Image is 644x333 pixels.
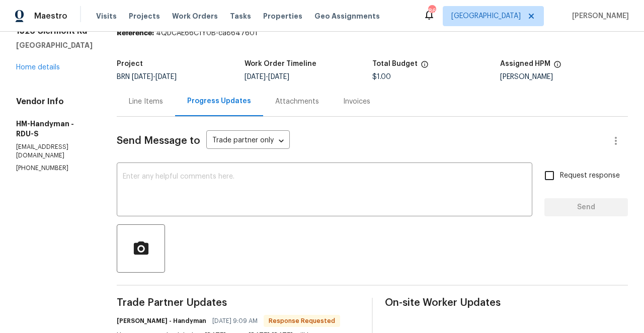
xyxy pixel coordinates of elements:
span: Maestro [34,11,67,21]
p: [EMAIL_ADDRESS][DOMAIN_NAME] [16,143,93,160]
span: On-site Worker Updates [385,298,628,308]
span: [DATE] [245,73,266,80]
h5: Work Order Timeline [245,60,316,67]
h5: [GEOGRAPHIC_DATA] [16,40,93,50]
span: Tasks [230,13,251,20]
span: Send Message to [117,136,200,146]
a: Home details [16,64,60,71]
span: [DATE] [155,73,177,80]
span: The total cost of line items that have been proposed by Opendoor. This sum includes line items th... [421,60,429,73]
div: Invoices [343,97,370,107]
span: Trade Partner Updates [117,298,360,308]
span: Response Requested [265,316,339,326]
span: BRN [117,73,177,80]
span: [DATE] 9:09 AM [212,316,258,326]
span: Request response [560,171,620,181]
span: Work Orders [172,11,218,21]
span: - [132,73,177,80]
span: Properties [263,11,302,21]
div: Line Items [129,97,163,107]
p: [PHONE_NUMBER] [16,164,93,173]
h5: Total Budget [372,60,418,67]
div: 4QDCAE66C1Y0B-ca8647601 [117,28,628,38]
div: Progress Updates [187,96,251,106]
span: [PERSON_NAME] [568,11,629,21]
b: Reference: [117,30,154,37]
h5: Project [117,60,143,67]
span: [DATE] [132,73,153,80]
div: Trade partner only [206,133,290,149]
span: - [245,73,289,80]
h5: HM-Handyman - RDU-S [16,119,93,139]
span: Visits [96,11,117,21]
span: $1.00 [372,73,391,80]
span: [DATE] [268,73,289,80]
h6: [PERSON_NAME] - Handyman [117,316,206,326]
span: The hpm assigned to this work order. [553,60,561,73]
span: Projects [129,11,160,21]
div: [PERSON_NAME] [500,73,628,80]
div: Attachments [275,97,319,107]
span: Geo Assignments [314,11,380,21]
h5: Assigned HPM [500,60,550,67]
h4: Vendor Info [16,97,93,107]
span: [GEOGRAPHIC_DATA] [451,11,521,21]
div: 86 [428,6,435,16]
